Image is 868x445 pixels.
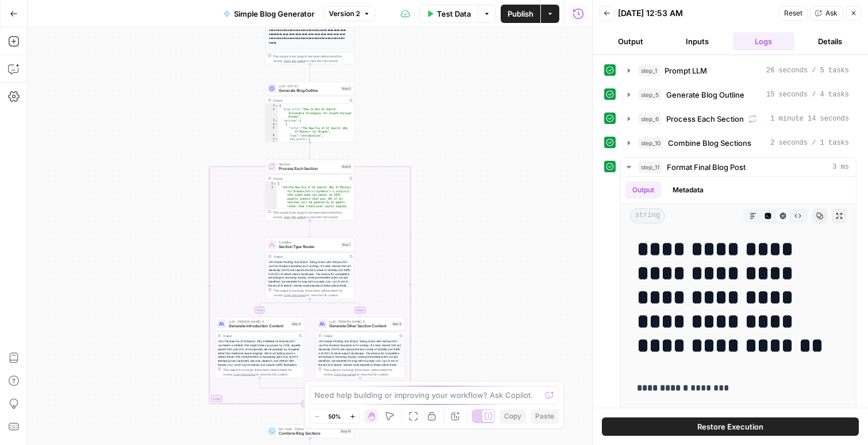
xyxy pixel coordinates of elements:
[666,181,710,199] button: Metadata
[334,373,356,376] span: Copy the output
[309,142,311,159] g: Edge from step_5 to step_6
[697,421,763,432] span: Restore Execution
[266,238,355,299] div: ConditionSection Type RouterStep 7Output<h2>Future-Proofing Your Brand: Taking Action with AirOps...
[233,373,255,376] span: Copy the output
[279,240,339,245] span: Condition
[279,84,339,88] span: LLM · GPT-4.1
[391,322,402,327] div: Step 9
[266,401,355,407] div: Complete
[630,208,665,223] span: string
[621,86,856,104] button: 15 seconds / 4 tasks
[266,134,278,138] div: 6
[437,8,471,20] span: Test Data
[779,6,808,21] button: Reset
[291,322,302,327] div: Step 8
[229,319,289,324] span: LLM · [PERSON_NAME] 4
[266,108,278,119] div: 2
[266,119,278,123] div: 3
[810,6,843,21] button: Ask
[273,288,352,297] div: This output is too large & has been abbreviated for review. to view the full content.
[770,138,849,148] span: 2 seconds / 1 tasks
[274,182,277,186] span: Toggle code folding, rows 1 through 3
[266,141,278,153] div: 8
[310,299,361,316] g: Edge from step_7 to step_9
[621,158,856,176] button: 3 ms
[666,113,744,125] span: Process Each Section
[309,64,311,81] g: Edge from step_1 to step_5
[825,8,838,18] span: Ask
[508,8,533,20] span: Publish
[259,299,310,316] g: Edge from step_7 to step_8
[279,88,339,94] span: Generate Blog Outline
[799,32,861,51] button: Details
[324,6,375,21] button: Version 2
[266,424,355,438] div: Run Code · PythonCombine Blog SectionsStep 10
[602,417,859,436] button: Restore Execution
[316,339,405,401] div: <h2>Future-Proofing Your Brand: Taking Action with AirOps</h2> <p>The AI search revolution isn't ...
[328,412,341,421] span: 50%
[309,220,311,237] g: Edge from step_6 to step_7
[621,110,856,128] button: 1 minute 14 seconds
[668,137,751,149] span: Combine Blog Sections
[638,89,662,100] span: step_5
[733,32,795,51] button: Logs
[234,8,314,20] span: Simple Blog Generator
[279,166,339,172] span: Process Each Section
[279,244,339,250] span: Section Type Router
[600,32,662,51] button: Output
[341,164,352,169] div: Step 6
[216,339,304,401] div: <h2>The New Era of AI Search: Why It Matters for Brands</h2> <p>Here's a statistic that might mak...
[784,8,802,18] span: Reset
[266,182,277,186] div: 1
[638,137,663,149] span: step_10
[625,181,661,199] button: Output
[229,323,289,329] span: Generate Introduction Content
[273,210,352,219] div: This output is too large & has been abbreviated for review. to view the full content.
[266,186,277,399] div: 2
[275,119,278,123] span: Toggle code folding, rows 3 through 64
[667,161,746,173] span: Format Final Blog Post
[275,123,278,127] span: Toggle code folding, rows 4 through 13
[266,160,355,220] div: LoopIterationProcess Each SectionStep 6Output[ "<h2>The New Era of AI Search: Why It Matters for ...
[341,242,352,247] div: Step 7
[665,65,707,76] span: Prompt LLM
[266,138,278,142] div: 7
[266,126,278,134] div: 5
[329,319,389,324] span: LLM · [PERSON_NAME] 4
[638,161,662,173] span: step_11
[273,54,352,63] div: This output is too large & has been abbreviated for review. to view the full content.
[217,5,321,23] button: Simple Blog Generator
[329,9,360,19] span: Version 2
[501,5,540,23] button: Publish
[279,431,337,436] span: Combine Blog Sections
[770,114,849,124] span: 1 minute 14 seconds
[275,138,278,142] span: Toggle code folding, rows 7 through 11
[419,5,478,23] button: Test Data
[316,317,405,378] div: LLM · [PERSON_NAME] 4Generate Other Section ContentStep 9Output<h2>Future-Proofing Your Brand: Ta...
[284,59,306,63] span: Copy the output
[266,123,278,127] div: 4
[666,32,728,51] button: Inputs
[621,61,856,80] button: 26 seconds / 5 tasks
[666,89,744,100] span: Generate Blog Outline
[766,65,849,76] span: 26 seconds / 5 tasks
[284,293,306,297] span: Copy the output
[638,65,660,76] span: step_1
[279,162,339,167] span: Iteration
[324,367,402,377] div: This output is too large & has been abbreviated for review. to view the full content.
[329,323,389,329] span: Generate Other Section Content
[832,162,849,172] span: 3 ms
[273,176,345,181] div: Output
[504,411,521,421] span: Copy
[638,113,662,125] span: step_6
[621,134,856,152] button: 2 seconds / 1 tasks
[766,90,849,100] span: 15 seconds / 4 tasks
[266,82,355,142] div: LLM · GPT-4.1Generate Blog OutlineStep 5Output{ "blog_title":"How to Win AI Search: Actionable St...
[215,317,304,378] div: LLM · [PERSON_NAME] 4Generate Introduction ContentStep 8Output<h2>The New Era of AI Search: Why I...
[273,98,345,103] div: Output
[324,334,396,338] div: Output
[621,177,856,429] div: 3 ms
[341,86,352,91] div: Step 5
[302,401,318,407] div: Complete
[535,411,554,421] span: Paste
